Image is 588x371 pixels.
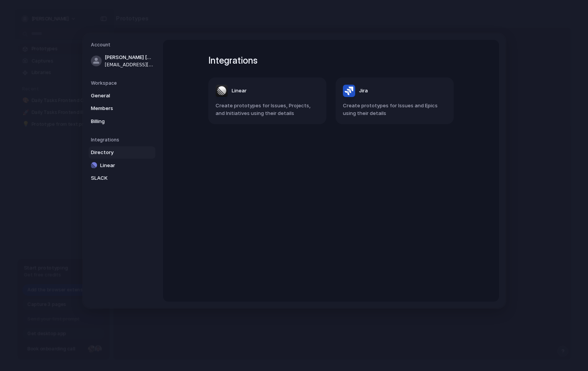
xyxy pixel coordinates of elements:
a: General [89,89,155,102]
span: General [91,92,140,99]
span: Linear [232,87,247,95]
span: [PERSON_NAME] [PERSON_NAME] [105,54,154,61]
h1: Integrations [208,54,454,67]
span: Create prototypes for Issues and Epics using their details [343,102,446,117]
span: Create prototypes for Issues, Projects, and Initiatives using their details [216,102,319,117]
a: Members [89,102,155,115]
span: SLACK [91,174,140,182]
span: Jira [359,87,368,95]
span: Billing [91,117,140,125]
a: Directory [89,146,155,159]
a: SLACK [89,172,155,184]
span: Linear [100,161,149,169]
a: Billing [89,115,155,127]
a: [PERSON_NAME] [PERSON_NAME][EMAIL_ADDRESS][DOMAIN_NAME] [89,51,155,71]
span: [EMAIL_ADDRESS][DOMAIN_NAME] [105,61,154,68]
span: Members [91,105,140,112]
h5: Account [91,41,155,48]
a: Linear [89,159,155,171]
span: Directory [91,149,140,156]
h5: Workspace [91,79,155,86]
h5: Integrations [91,136,155,143]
